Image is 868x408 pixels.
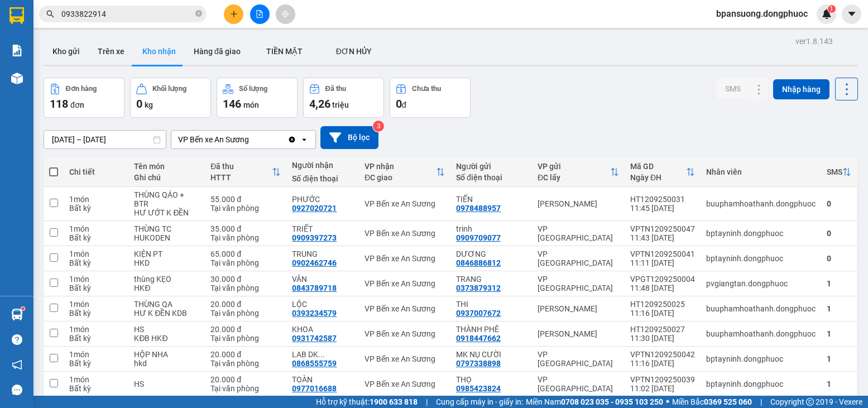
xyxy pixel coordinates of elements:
div: HKĐ [134,284,199,292]
div: THÀNH PHÊ [456,325,526,334]
strong: 0708 023 035 - 0935 103 250 [561,397,663,406]
span: aim [281,10,289,18]
div: 1 [827,329,851,338]
div: buuphamhoathanh.dongphuoc [706,199,816,208]
div: Bất kỳ [69,309,123,318]
div: 11:48 [DATE] [630,284,695,292]
div: 1 [827,279,851,288]
div: 65.000 đ [210,249,281,258]
div: 20.000 đ [210,325,281,334]
div: bptayninh.dongphuoc [706,380,816,388]
span: Miền Nam [526,396,663,408]
div: Tại văn phòng [210,309,281,318]
sup: 1 [21,307,25,310]
div: TRANG [456,275,526,284]
div: TRUNG [292,249,353,258]
button: Bộ lọc [320,126,378,149]
div: 30.000 đ [210,275,281,284]
div: hkd [134,359,199,368]
div: TIẾN [456,195,526,204]
div: Mã GD [630,162,686,171]
button: Khối lượng0kg [130,78,211,118]
div: Khối lượng [152,85,186,93]
div: 20.000 đ [210,350,281,359]
div: VPTN1209250042 [630,350,695,359]
div: 0937007672 [456,309,501,318]
div: 55.000 đ [210,195,281,204]
div: VÂN [292,275,353,284]
div: Đơn hàng [66,85,97,93]
span: close-circle [195,9,202,20]
button: Đơn hàng118đơn [44,78,124,118]
div: 0977016688 [292,384,337,393]
div: Ngày ĐH [630,173,686,182]
div: VP [GEOGRAPHIC_DATA] [538,350,619,368]
div: [PERSON_NAME] [538,329,619,338]
img: icon-new-feature [822,9,832,19]
div: HUKODEN [134,233,199,242]
div: pvgiangtan.dongphuoc [706,279,816,288]
button: Kho gửi [44,38,89,65]
div: 0373879312 [456,284,501,292]
div: MK NỤ CƯỜI [456,350,526,359]
div: 11:45 [DATE] [630,204,695,213]
div: bptayninh.dongphuoc [706,229,816,238]
button: Nhập hàng [773,79,829,99]
span: Hỗ trợ kỹ thuật: [316,396,418,408]
div: VP Bến xe An Sương [365,380,445,388]
th: Toggle SortBy [821,157,857,187]
div: 1 món [69,275,123,284]
div: VP Bến xe An Sương [365,229,445,238]
div: PHƯỚC [292,195,353,204]
th: Toggle SortBy [359,157,450,187]
span: search [46,10,54,18]
div: trinh [456,224,526,233]
span: question-circle [12,334,22,345]
th: Toggle SortBy [532,157,625,187]
div: THI [456,300,526,309]
span: plus [230,10,238,18]
div: THÙNG QA [134,300,199,309]
div: 1 [827,354,851,363]
div: LAB DK PERFECTION [292,350,353,359]
div: buuphamhoathanh.dongphuoc [706,304,816,313]
div: 1 món [69,195,123,204]
div: Bất kỳ [69,284,123,292]
span: Cung cấp máy in - giấy in: [436,396,523,408]
div: HỘP NHA [134,350,199,359]
span: ĐƠN HỦY [336,47,372,56]
sup: 3 [373,121,384,132]
div: SMS [827,167,842,176]
span: ⚪️ [666,400,669,404]
div: TRIẾT [292,224,353,233]
div: 35.000 đ [210,224,281,233]
div: 0978488957 [456,204,501,213]
div: DƯƠNG [456,249,526,258]
div: 11:43 [DATE] [630,233,695,242]
div: 0902462746 [292,258,337,267]
div: THÙNG TC [134,224,199,233]
div: [PERSON_NAME] [538,304,619,313]
div: HƯ ƯỚT K ĐỀN [134,208,199,217]
div: HƯ K ĐỀN KDB [134,309,199,318]
div: Chưa thu [412,85,441,93]
span: 0 [396,97,402,111]
div: VP Bến xe An Sương [365,304,445,313]
img: solution-icon [11,45,23,56]
span: 0 [136,97,142,111]
div: Bất kỳ [69,359,123,368]
div: Tại văn phòng [210,384,281,393]
span: notification [12,359,22,370]
div: 0797338898 [456,359,501,368]
div: 11:11 [DATE] [630,258,695,267]
div: 0985423824 [456,384,501,393]
button: Trên xe [89,38,133,65]
span: đơn [70,100,84,109]
span: message [12,385,22,395]
div: 1 món [69,224,123,233]
div: Tên món [134,162,199,171]
button: Hàng đã giao [185,38,250,65]
input: Selected VP Bến xe An Sương. [250,134,251,145]
div: Ghi chú [134,173,199,182]
div: VPTN1209250047 [630,224,695,233]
